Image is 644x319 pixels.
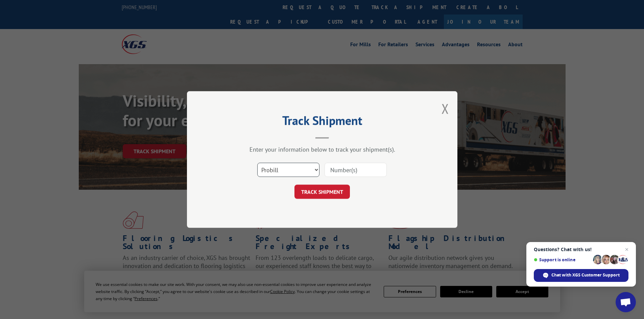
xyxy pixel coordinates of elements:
[623,245,631,254] span: Close chat
[442,100,449,117] button: Close modal
[534,247,628,252] span: Questions? Chat with us!
[616,292,636,312] div: Open chat
[221,116,424,129] h2: Track Shipment
[534,257,591,262] span: Support is online
[294,185,350,199] button: TRACK SHIPMENT
[534,269,628,282] div: Chat with XGS Customer Support
[221,145,424,153] div: Enter your information below to track your shipment(s).
[325,163,387,177] input: Number(s)
[551,272,620,278] span: Chat with XGS Customer Support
